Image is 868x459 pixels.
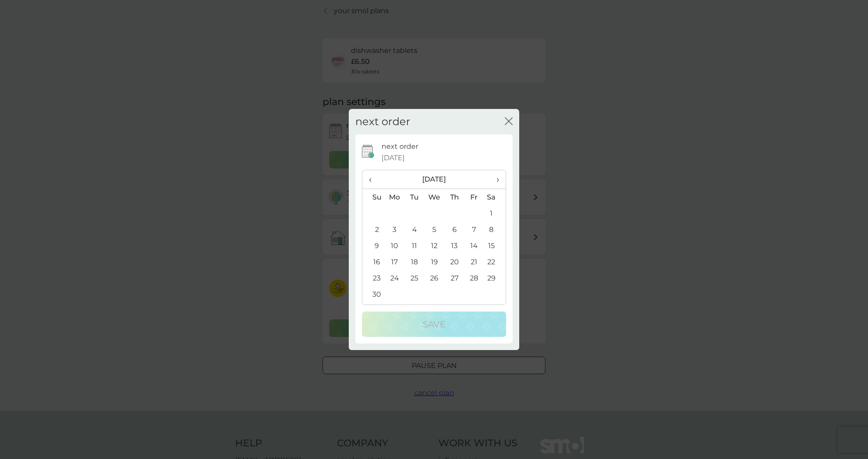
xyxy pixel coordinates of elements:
[385,221,405,238] td: 3
[424,254,444,270] td: 19
[490,170,499,189] span: ›
[362,254,385,270] td: 16
[464,270,484,286] td: 28
[362,221,385,238] td: 2
[382,141,418,152] p: next order
[405,238,424,254] td: 11
[405,254,424,270] td: 18
[362,238,385,254] td: 9
[405,189,424,206] th: Tu
[464,238,484,254] td: 14
[484,189,506,206] th: Sa
[369,170,378,189] span: ‹
[444,270,464,286] td: 27
[423,317,445,331] p: Save
[484,270,506,286] td: 29
[424,221,444,238] td: 5
[484,238,506,254] td: 15
[405,221,424,238] td: 4
[484,205,506,221] td: 1
[484,221,506,238] td: 8
[385,189,405,206] th: Mo
[484,254,506,270] td: 22
[444,221,464,238] td: 6
[362,270,385,286] td: 23
[444,238,464,254] td: 13
[424,189,444,206] th: We
[355,116,410,128] h2: next order
[424,238,444,254] td: 12
[385,270,405,286] td: 24
[505,117,513,126] button: close
[382,152,405,164] span: [DATE]
[464,254,484,270] td: 21
[405,270,424,286] td: 25
[385,238,405,254] td: 10
[362,286,385,302] td: 30
[385,170,484,189] th: [DATE]
[444,189,464,206] th: Th
[385,254,405,270] td: 17
[464,221,484,238] td: 7
[444,254,464,270] td: 20
[464,189,484,206] th: Fr
[362,312,506,337] button: Save
[424,270,444,286] td: 26
[362,189,385,206] th: Su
